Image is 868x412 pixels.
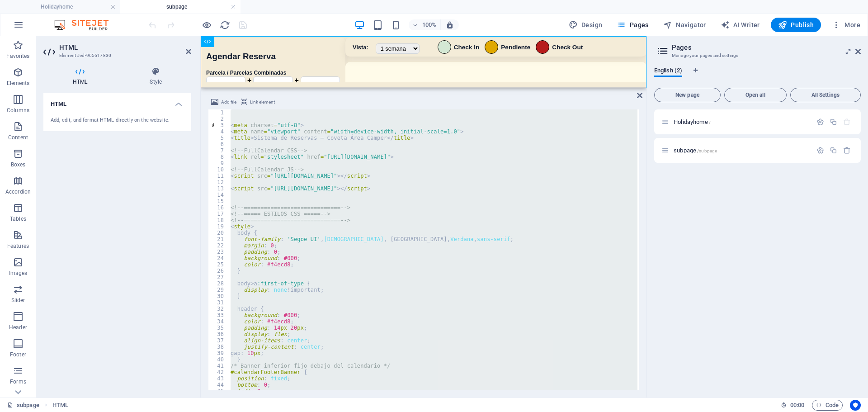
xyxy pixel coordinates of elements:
button: New page [654,88,721,102]
button: Usercentrics [850,400,861,411]
div: 42 [208,369,230,375]
div: 44 [208,382,230,388]
div: 5 [208,135,230,141]
div: 7 [208,147,230,154]
p: Columns [7,107,29,114]
p: Elements [7,80,30,87]
div: 22 [208,242,230,249]
h2: Pages [672,43,861,52]
p: Images [9,270,28,277]
span: Click to select. Double-click to edit [52,400,68,411]
i: On resize automatically adjust zoom level to fit chosen device. [446,21,454,29]
div: 37 [208,337,230,344]
div: 29 [208,287,230,293]
span: AI Writer [721,20,760,29]
div: 10 [208,166,230,173]
button: Click here to leave preview mode and continue editing [201,19,212,30]
span: Design [569,20,603,29]
div: 28 [208,280,230,287]
button: reload [219,19,230,30]
span: More [832,20,860,29]
p: Features [7,242,29,250]
div: Settings [816,118,824,126]
div: 24 [208,255,230,261]
div: 31 [208,299,230,306]
span: : [797,402,798,408]
h6: 100% [422,19,437,30]
span: 00 00 [790,400,804,411]
span: All Settings [794,92,857,98]
button: Link element [240,97,276,108]
p: Header [9,324,27,331]
span: Add file [221,97,236,108]
div: 27 [208,274,230,280]
div: 11 [208,173,230,179]
button: All Settings [790,88,861,102]
span: English (2) [654,65,682,78]
div: 20 [208,230,230,236]
button: Open all [724,88,787,102]
span: subpage [674,147,717,154]
h4: HTML [43,67,120,86]
div: Holidayhome/ [671,119,812,125]
button: Navigator [660,18,710,32]
button: Design [565,18,606,32]
div: 18 [208,217,230,223]
h4: Style [120,67,191,86]
div: 13 [208,185,230,192]
div: 25 [208,261,230,268]
span: /subpage [697,148,717,153]
div: Remove [843,147,851,154]
button: Add file [210,97,238,108]
p: Boxes [11,161,26,168]
p: Slider [11,297,25,304]
h4: subpage [120,2,241,12]
div: Duplicate [830,118,837,126]
div: 15 [208,198,230,204]
div: 43 [208,375,230,382]
h3: Element #ed-965617830 [59,52,173,60]
div: 36 [208,331,230,337]
div: 45 [208,388,230,394]
div: 8 [208,154,230,160]
div: 2 [208,116,230,122]
p: Tables [10,215,26,223]
div: 14 [208,192,230,198]
div: 23 [208,249,230,255]
h4: HTML [43,93,191,109]
div: Language Tabs [654,67,861,84]
span: Navigator [663,20,706,29]
button: Code [812,400,843,411]
span: Link element [250,97,275,108]
span: New page [658,92,717,98]
a: Click to cancel selection. Double-click to open Pages [7,400,39,411]
div: 40 [208,356,230,363]
button: Pages [613,18,652,32]
p: Content [8,134,28,141]
p: Accordion [5,188,31,195]
span: Click to open page [674,118,711,125]
div: 30 [208,293,230,299]
p: Footer [10,351,26,358]
div: Duplicate [830,147,837,154]
div: 41 [208,363,230,369]
div: 19 [208,223,230,230]
div: Design (Ctrl+Alt+Y) [565,18,606,32]
div: 38 [208,344,230,350]
div: 16 [208,204,230,211]
span: Publish [778,20,814,29]
div: 32 [208,306,230,312]
p: Favorites [6,52,29,60]
button: More [828,18,864,32]
div: 6 [208,141,230,147]
span: Pages [617,20,648,29]
div: 34 [208,318,230,325]
button: Publish [771,18,821,32]
div: 39 [208,350,230,356]
img: Editor Logo [52,19,120,30]
div: subpage/subpage [671,147,812,153]
button: AI Writer [717,18,764,32]
div: 4 [208,128,230,135]
nav: breadcrumb [52,400,68,411]
div: Add, edit, and format HTML directly on the website. [51,117,184,124]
